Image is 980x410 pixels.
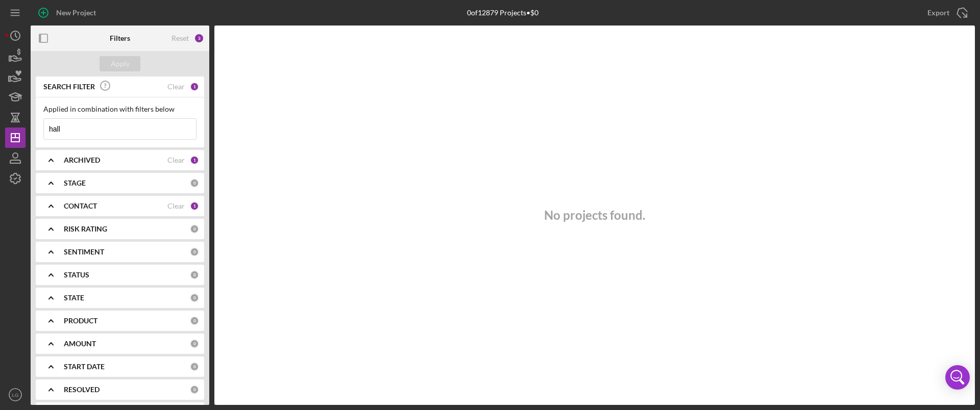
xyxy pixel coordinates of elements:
[64,386,100,394] b: RESOLVED
[64,156,100,164] b: ARCHIVED
[64,225,107,233] b: RISK RATING
[110,34,130,42] b: Filters
[190,178,199,188] div: 0
[171,34,189,42] div: Reset
[12,392,19,398] text: LG
[194,33,204,43] div: 3
[190,224,199,234] div: 0
[927,3,949,23] div: Export
[100,56,140,71] button: Apply
[190,385,199,394] div: 0
[190,247,199,257] div: 0
[467,9,538,17] div: 0 of 12879 Projects • $0
[5,385,26,405] button: LG
[64,317,97,325] b: PRODUCT
[190,156,199,165] div: 1
[190,362,199,371] div: 0
[64,179,86,187] b: STAGE
[190,316,199,325] div: 0
[190,201,199,211] div: 1
[917,3,975,23] button: Export
[64,363,105,371] b: START DATE
[167,156,185,164] div: Clear
[64,248,104,256] b: SENTIMENT
[190,270,199,279] div: 0
[31,3,106,23] button: New Project
[190,82,199,91] div: 1
[167,83,185,91] div: Clear
[167,202,185,210] div: Clear
[64,202,97,210] b: CONTACT
[56,3,96,23] div: New Project
[64,340,96,348] b: AMOUNT
[43,83,95,91] b: SEARCH FILTER
[544,208,645,222] h3: No projects found.
[190,293,199,302] div: 0
[190,339,199,348] div: 0
[111,56,130,71] div: Apply
[64,271,89,279] b: STATUS
[64,294,84,302] b: STATE
[945,365,970,390] div: Open Intercom Messenger
[43,105,197,113] div: Applied in combination with filters below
